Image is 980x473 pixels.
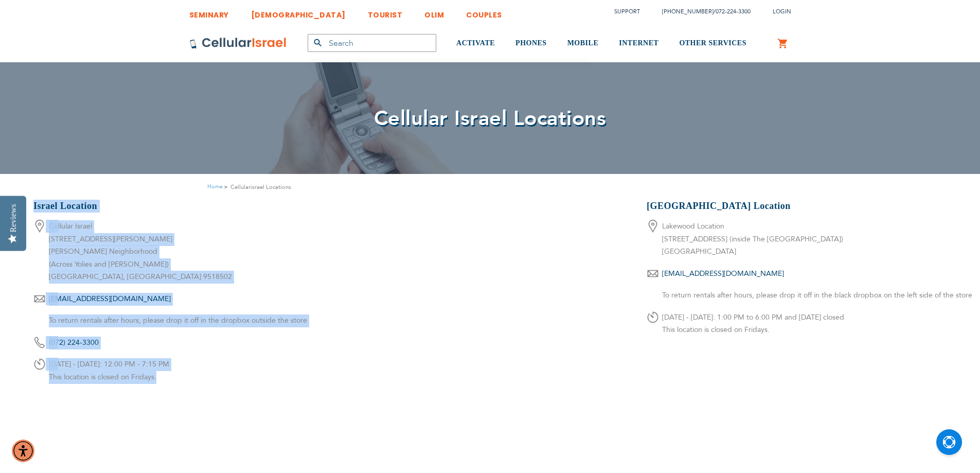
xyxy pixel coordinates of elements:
[567,39,599,47] span: MOBILE
[33,314,342,327] li: To return rentals after hours, please drop it off in the dropbox outside the store
[662,311,972,337] p: [DATE] - [DATE]: 1:00 PM to 6:00 PM and [DATE] closed This location is closed on Fridays.
[251,3,346,22] a: [DEMOGRAPHIC_DATA]
[49,338,99,347] a: (072) 224-3300
[49,294,171,304] a: [EMAIL_ADDRESS][DOMAIN_NAME]
[189,37,287,49] img: Cellular Israel Logo
[456,39,495,47] span: ACTIVATE
[33,220,342,284] li: Cellular Israel [STREET_ADDRESS][PERSON_NAME] [PERSON_NAME] Neighborhood (Across Yolies and [PERS...
[207,183,223,190] a: Home
[456,24,495,63] a: ACTIVATE
[662,269,784,278] a: [EMAIL_ADDRESS][DOMAIN_NAME]
[230,182,291,192] strong: Cellularisrael Locations
[515,24,547,63] a: PHONES
[567,24,599,63] a: MOBILE
[12,440,34,462] div: Accessibility Menu
[424,3,444,22] a: OLIM
[619,24,658,63] a: INTERNET
[647,200,972,213] h3: [GEOGRAPHIC_DATA] Location
[647,289,972,302] li: To return rentals after hours, please drop it off in the black dropbox on the left side of the store
[368,3,403,22] a: TOURIST
[652,4,751,19] li: /
[9,204,18,232] div: Reviews
[614,8,640,15] a: Support
[374,104,607,133] span: Cellular Israel Locations
[647,220,972,258] li: Lakewood Location [STREET_ADDRESS] (inside The [GEOGRAPHIC_DATA]) [GEOGRAPHIC_DATA]
[49,358,342,383] p: [DATE] - [DATE]: 12:00 PM - 7:15 PM This location is closed on Fridays.
[619,39,658,47] span: INTERNET
[716,8,751,15] a: 072-224-3300
[33,200,342,213] h3: Israel Location
[679,39,746,47] span: OTHER SERVICES
[466,3,502,22] a: COUPLES
[662,8,714,15] a: [PHONE_NUMBER]
[515,39,547,47] span: PHONES
[308,34,436,52] input: Search
[773,8,791,15] span: Login
[679,24,746,63] a: OTHER SERVICES
[189,3,229,22] a: SEMINARY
